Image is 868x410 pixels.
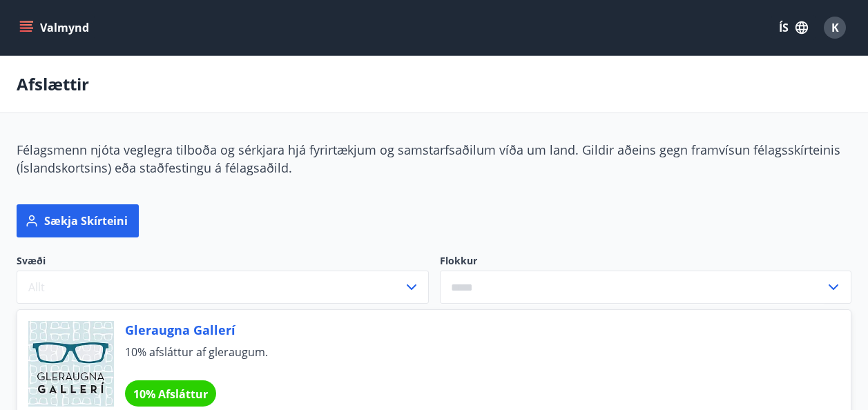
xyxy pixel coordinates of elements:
span: Svæði [17,254,429,271]
p: Afslættir [17,72,89,96]
button: ÍS [771,15,816,40]
span: 10% Afsláttur [133,387,208,402]
span: Félagsmenn njóta veglegra tilboða og sérkjara hjá fyrirtækjum og samstarfsaðilum víða um land. Gi... [17,141,840,176]
span: K [831,20,839,35]
button: Sækja skírteini [17,204,139,237]
button: menu [17,15,95,40]
button: Allt [17,271,429,304]
button: K [818,11,851,44]
span: Gleraugna Gallerí [125,321,818,339]
span: Allt [28,280,45,295]
span: 10% afsláttur af gleraugum. [125,344,818,375]
label: Flokkur [440,254,852,268]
